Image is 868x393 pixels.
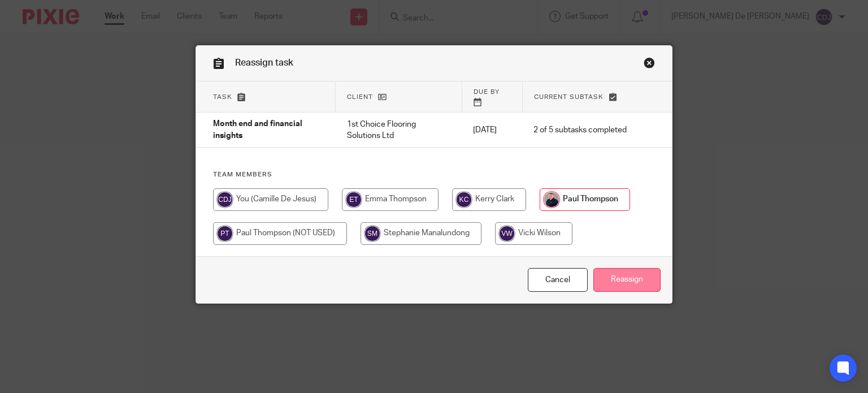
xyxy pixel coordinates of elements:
[474,89,500,95] span: Due by
[347,94,373,100] span: Client
[473,124,511,136] p: [DATE]
[534,94,604,100] span: Current subtask
[593,268,661,292] input: Reassign
[213,94,232,100] span: Task
[528,268,588,292] a: Close this dialog window
[213,170,656,179] h4: Team members
[213,120,302,140] span: Month end and financial insights
[522,113,638,148] td: 2 of 5 subtasks completed
[347,119,450,142] p: 1st Choice Flooring Solutions Ltd
[644,57,655,72] a: Close this dialog window
[235,58,293,67] span: Reassign task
